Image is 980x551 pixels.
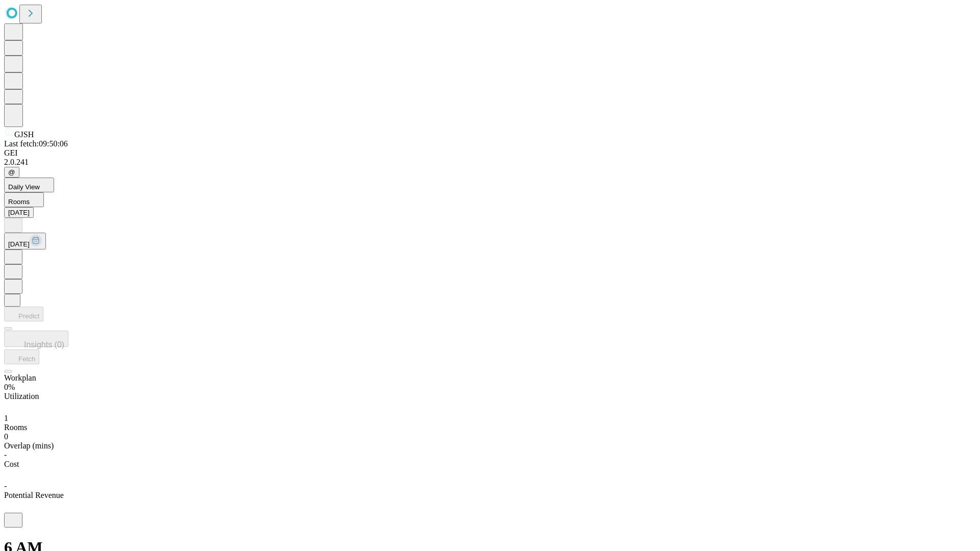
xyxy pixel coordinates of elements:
span: Rooms [4,423,27,432]
span: Workplan [4,373,36,382]
span: 1 [4,414,8,422]
button: [DATE] [4,207,34,218]
span: 0% [4,383,15,391]
button: @ [4,167,19,178]
span: Overlap (mins) [4,441,54,450]
div: GEI [4,148,976,158]
span: @ [8,168,15,176]
span: Rooms [8,198,30,206]
span: Insights (0) [24,340,64,349]
span: - [4,450,7,459]
span: Last fetch: 09:50:06 [4,139,68,148]
span: Potential Revenue [4,491,64,499]
button: Rooms [4,192,44,207]
button: Fetch [4,349,39,364]
button: [DATE] [4,233,46,249]
span: GJSH [14,130,34,139]
button: Insights (0) [4,331,68,347]
span: 0 [4,432,8,441]
button: Daily View [4,178,54,192]
span: - [4,482,7,490]
span: Daily View [8,183,40,191]
div: 2.0.241 [4,158,976,167]
span: Utilization [4,392,39,400]
button: Predict [4,307,43,321]
span: Cost [4,460,19,468]
span: [DATE] [8,240,30,248]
